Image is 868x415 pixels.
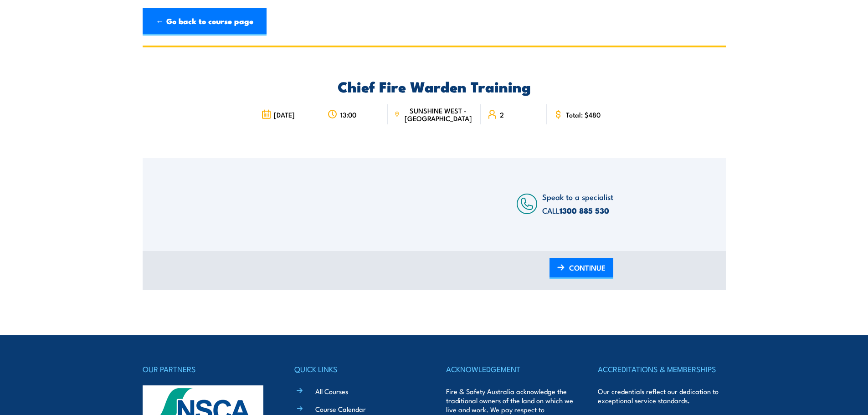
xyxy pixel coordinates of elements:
[315,386,348,396] a: All Courses
[255,80,613,92] h2: Chief Fire Warden Training
[560,205,609,216] a: 1300 885 530
[598,363,725,375] h4: ACCREDITATIONS & MEMBERSHIPS
[550,258,613,279] a: CONTINUE
[500,111,504,118] span: 2
[294,363,422,375] h4: QUICK LINKS
[143,363,270,375] h4: OUR PARTNERS
[340,111,356,118] span: 13:00
[598,387,725,405] p: Our credentials reflect our dedication to exceptional service standards.
[315,404,366,414] a: Course Calendar
[274,111,295,118] span: [DATE]
[542,191,613,216] span: Speak to a specialist CALL
[143,8,267,36] a: ← Go back to course page
[566,111,601,118] span: Total: $480
[446,363,574,375] h4: ACKNOWLEDGEMENT
[402,107,474,122] span: SUNSHINE WEST - [GEOGRAPHIC_DATA]
[569,256,606,280] span: CONTINUE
